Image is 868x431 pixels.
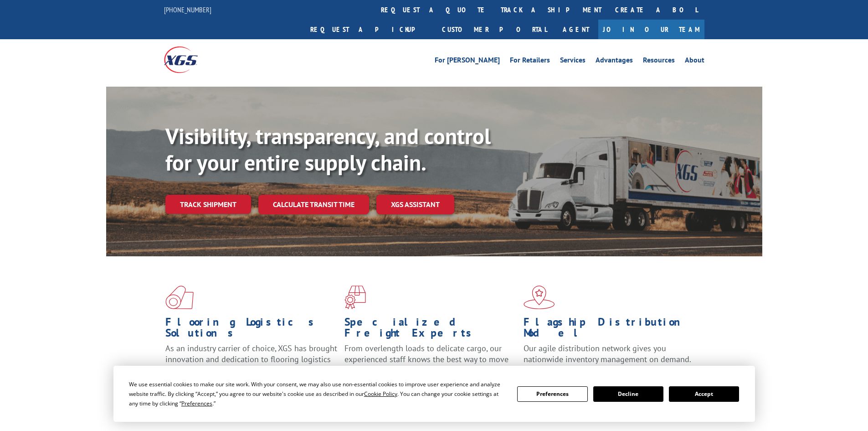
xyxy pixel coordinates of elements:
button: Preferences [517,386,587,402]
a: Calculate transit time [258,195,369,214]
a: About [685,57,704,67]
div: We use essential cookies to make our site work. With your consent, we may also use non-essential ... [129,379,506,408]
a: Agent [554,20,598,39]
h1: Flagship Distribution Model [524,317,696,343]
a: Join Our Team [598,20,704,39]
b: Visibility, transparency, and control for your entire supply chain. [165,122,491,177]
a: For Retailers [510,57,550,67]
span: Preferences [181,400,212,407]
a: Resources [643,57,675,67]
img: xgs-icon-focused-on-flooring-red [344,286,366,309]
a: Customer Portal [435,20,554,39]
span: Cookie Policy [364,390,397,398]
img: xgs-icon-total-supply-chain-intelligence-red [165,286,194,309]
a: Request a pickup [303,20,435,39]
h1: Flooring Logistics Solutions [165,317,338,343]
button: Accept [669,386,739,402]
a: [PHONE_NUMBER] [164,5,211,14]
button: Decline [593,386,663,402]
p: From overlength loads to delicate cargo, our experienced staff knows the best way to move your fr... [344,343,517,384]
span: Our agile distribution network gives you nationwide inventory management on demand. [524,343,691,364]
img: xgs-icon-flagship-distribution-model-red [524,286,555,309]
span: As an industry carrier of choice, XGS has brought innovation and dedication to flooring logistics... [165,343,337,375]
a: XGS ASSISTANT [376,195,454,214]
div: Cookie Consent Prompt [113,366,755,422]
a: Track shipment [165,195,251,214]
a: Services [560,57,586,67]
a: Advantages [596,57,633,67]
a: For [PERSON_NAME] [435,57,500,67]
h1: Specialized Freight Experts [344,317,517,343]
